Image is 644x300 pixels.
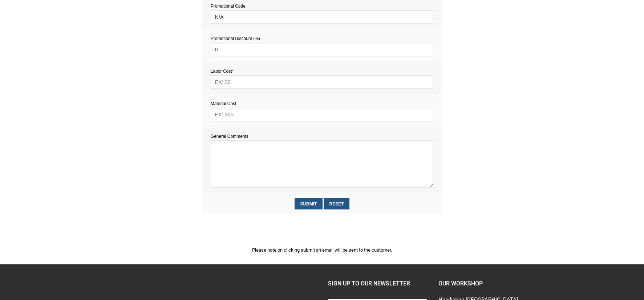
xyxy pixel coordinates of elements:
span: General Comments [211,134,248,139]
span: Promotional Discount (%) [211,36,260,41]
span: Labor Cost [211,69,234,74]
h4: Our Workshop [438,279,537,288]
span: Promotional Code [211,4,246,9]
input: EX: 300 [211,108,433,121]
span: Material Cost [211,101,236,106]
h4: SIGN UP TO OUR NEWSLETTER [328,279,427,288]
input: Submit [295,198,323,209]
p: Please note on clicking submit an email will be sent to the customer. [202,246,442,254]
input: Reset [324,198,349,209]
input: EX: 30 [211,75,433,89]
